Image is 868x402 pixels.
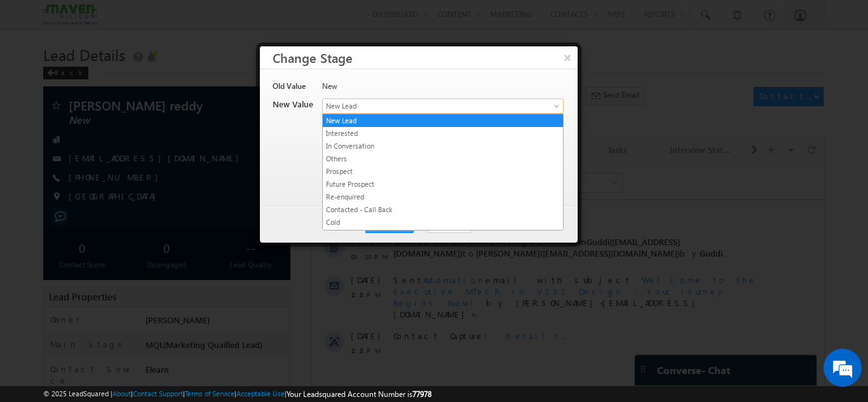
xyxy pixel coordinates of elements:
a: Contacted - Call Back [323,204,563,215]
a: In Conversation [323,140,563,152]
div: All Time [219,14,244,25]
div: All Selected [67,14,104,25]
div: All Selected [64,10,159,29]
a: Terms of Service [185,389,234,398]
a: New Lead [323,115,563,126]
a: Future Prospect [323,178,563,190]
div: . [82,167,457,178]
span: [DATE] [39,73,68,84]
span: Automation [112,111,174,122]
div: Minimize live chat window [208,6,239,37]
span: New Lead [323,100,521,112]
div: New [322,81,562,98]
h3: Change Stage [273,46,578,69]
span: [PERSON_NAME]([EMAIL_ADDRESS][DOMAIN_NAME]) [165,84,369,95]
a: New Lead [322,98,564,114]
ul: New Lead [322,114,564,231]
span: Your Leadsquared Account Number is [287,389,431,399]
span: [DATE] [39,167,68,178]
span: 77978 [412,389,431,399]
em: Start Chat [173,312,231,329]
span: Welcome to the Executive MTech in VLSI Design - Your Journey Begins Now! [82,111,445,145]
span: © 2025 LeadSquared | | | | | [43,388,431,400]
a: Re-enquired [323,191,563,203]
a: Acceptable Use [236,389,285,398]
span: [DATE] [39,111,68,123]
a: About [112,389,131,398]
span: Guddi [388,84,411,95]
div: Old Value [273,81,315,98]
a: Portal Link Shared [323,229,563,241]
div: Chat with us now [66,67,214,83]
span: details [194,167,252,178]
div: New Value [273,98,315,116]
div: by [PERSON_NAME]<[EMAIL_ADDRESS][DOMAIN_NAME]>. [82,111,457,156]
span: 12:13 PM [39,126,78,137]
div: Earlier This Week [13,50,81,61]
a: Cold [323,217,563,228]
img: d_60004797649_company_0_60004797649 [22,67,53,83]
span: Activity Type [13,10,57,29]
span: Time [191,10,208,29]
textarea: Type your message and hit 'Enter' [17,117,232,301]
a: Prospect [323,166,563,177]
a: Others [323,153,563,164]
a: Interested [323,128,563,139]
span: 05:23 PM [39,88,78,99]
a: Contact Support [133,389,183,398]
span: Sent email with subject [82,111,320,122]
span: Contact Owner changed from to by . [82,73,413,95]
button: × [557,46,578,69]
span: 12:13 PM [39,182,78,193]
span: Contact Capture: [82,167,184,178]
span: Guddi([EMAIL_ADDRESS][DOMAIN_NAME]) [82,73,369,95]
